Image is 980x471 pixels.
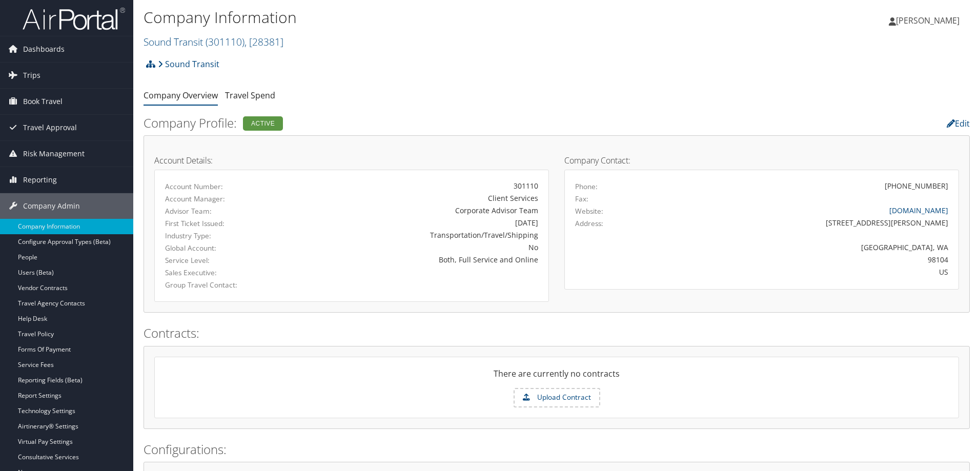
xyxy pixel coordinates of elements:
span: Trips [23,63,40,88]
img: airportal-logo.png [23,7,125,31]
label: Address: [575,218,603,229]
h4: Account Details: [154,156,549,165]
div: Both, Full Service and Online [295,254,538,265]
h4: Company Contact: [564,156,959,165]
div: [STREET_ADDRESS][PERSON_NAME] [672,217,949,228]
a: Sound Transit [158,54,219,74]
label: Account Manager: [165,194,279,204]
h2: Company Profile: [144,114,689,132]
label: Phone: [575,181,598,192]
div: Transportation/Travel/Shipping [295,230,538,240]
div: No [295,242,538,253]
div: [GEOGRAPHIC_DATA], WA [672,242,949,253]
span: Dashboards [23,36,65,62]
label: Service Level: [165,255,279,265]
label: Account Number: [165,181,279,192]
span: Risk Management [23,141,85,167]
span: Reporting [23,167,57,193]
div: Client Services [295,193,538,203]
div: Corporate Advisor Team [295,205,538,216]
a: Company Overview [144,90,218,101]
label: Upload Contract [515,389,599,406]
div: US [672,267,949,277]
h2: Configurations: [144,441,970,458]
a: Sound Transit [144,35,283,49]
span: Travel Approval [23,115,77,140]
span: Book Travel [23,89,63,114]
div: There are currently no contracts [155,367,958,388]
h1: Company Information [144,7,695,28]
label: Sales Executive: [165,268,279,278]
label: Global Account: [165,243,279,253]
span: ( 301110 ) [206,35,244,49]
label: Fax: [575,194,588,204]
div: 301110 [295,180,538,191]
h2: Contracts: [144,324,970,342]
a: Travel Spend [225,90,275,101]
div: [DATE] [295,217,538,228]
label: Industry Type: [165,231,279,241]
label: Advisor Team: [165,206,279,216]
a: Edit [947,118,970,129]
span: , [ 28381 ] [244,35,283,49]
label: First Ticket Issued: [165,218,279,229]
label: Website: [575,206,603,216]
div: [PHONE_NUMBER] [885,180,948,191]
span: [PERSON_NAME] [896,15,959,26]
a: [PERSON_NAME] [889,5,970,36]
label: Group Travel Contact: [165,280,279,290]
a: [DOMAIN_NAME] [889,206,948,215]
div: Active [243,116,283,131]
span: Company Admin [23,193,80,219]
div: 98104 [672,254,949,265]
